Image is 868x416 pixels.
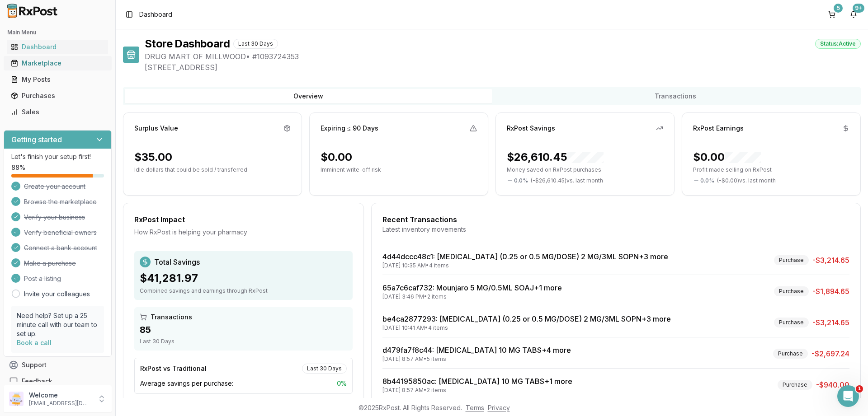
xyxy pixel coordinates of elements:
[846,7,861,22] button: 9+
[140,379,233,388] span: Average savings per purchase:
[382,283,562,292] a: 65a7c6caf732: Mounjaro 5 MG/0.5ML SOAJ+1 more
[125,89,492,103] button: Overview
[4,40,112,54] button: Dashboard
[134,150,172,164] div: $35.00
[812,255,849,266] span: -$3,214.65
[382,225,849,234] div: Latest inventory movements
[145,62,861,73] span: [STREET_ADDRESS]
[815,39,861,49] div: Status: Active
[11,59,104,68] div: Marketplace
[853,4,864,13] div: 9+
[11,152,104,161] p: Let's finish your setup first!
[11,42,104,51] div: Dashboard
[4,56,112,70] button: Marketplace
[531,177,603,184] span: ( - $26,610.45 ) vs. last month
[466,404,484,411] a: Terms
[24,290,90,299] a: Invite your colleagues
[7,39,108,55] a: Dashboard
[134,214,353,225] div: RxPost Impact
[778,380,812,390] div: Purchase
[4,72,112,87] button: My Posts
[11,75,104,84] div: My Posts
[302,364,347,374] div: Last 30 Days
[4,4,61,18] img: RxPost Logo
[140,323,347,336] div: 85
[811,348,849,359] span: -$2,697.24
[693,150,761,164] div: $0.00
[321,124,378,133] div: Expiring ≤ 90 Days
[488,404,510,411] a: Privacy
[29,391,92,400] p: Welcome
[145,37,230,51] h1: Store Dashboard
[140,338,347,345] div: Last 30 Days
[145,51,861,62] span: DRUG MART OF MILLWOOD • # 1093724353
[24,213,85,222] span: Verify your business
[382,387,572,394] div: [DATE] 8:57 AM • 2 items
[134,124,178,133] div: Surplus Value
[4,357,112,373] button: Support
[856,385,863,393] span: 1
[7,88,108,104] a: Purchases
[11,163,25,172] span: 88 %
[382,214,849,225] div: Recent Transactions
[7,55,108,71] a: Marketplace
[700,177,714,184] span: 0.0 %
[382,293,562,300] div: [DATE] 3:46 PM • 2 items
[11,91,104,100] div: Purchases
[4,373,112,389] button: Feedback
[773,349,808,359] div: Purchase
[24,197,97,206] span: Browse the marketplace
[17,311,99,338] p: Need help? Set up a 25 minute call with our team to set up.
[774,255,809,265] div: Purchase
[514,177,528,184] span: 0.0 %
[507,150,604,164] div: $26,610.45
[774,318,809,327] div: Purchase
[834,4,843,13] div: 5
[837,385,859,407] iframe: Intercom live chat
[24,228,97,237] span: Verify beneficial owners
[24,259,76,268] span: Make a purchase
[816,379,849,390] span: -$940.00
[4,105,112,119] button: Sales
[812,286,849,297] span: -$1,894.65
[140,364,207,373] div: RxPost vs Traditional
[321,166,477,173] p: Imminent write-off risk
[7,104,108,120] a: Sales
[7,71,108,88] a: My Posts
[4,89,112,103] button: Purchases
[22,377,52,386] span: Feedback
[151,313,192,322] span: Transactions
[11,134,62,145] h3: Getting started
[24,274,61,283] span: Post a listing
[134,166,291,173] p: Idle dollars that could be sold / transferred
[382,355,571,363] div: [DATE] 8:57 AM • 5 items
[382,377,572,386] a: 8b44195850ac: [MEDICAL_DATA] 10 MG TABS+1 more
[382,324,671,332] div: [DATE] 10:41 AM • 4 items
[693,124,744,133] div: RxPost Earnings
[29,400,92,407] p: [EMAIL_ADDRESS][DOMAIN_NAME]
[382,262,668,269] div: [DATE] 10:35 AM • 4 items
[139,10,172,19] span: Dashboard
[812,317,849,328] span: -$3,214.65
[507,166,663,173] p: Money saved on RxPost purchases
[492,89,859,103] button: Transactions
[140,271,347,285] div: $41,281.97
[134,228,353,237] div: How RxPost is helping your pharmacy
[24,182,85,191] span: Create your account
[11,108,104,117] div: Sales
[825,7,839,22] button: 5
[321,150,352,164] div: $0.00
[9,392,24,406] img: User avatar
[139,10,172,19] nav: breadcrumb
[382,252,668,261] a: 4d44dccc48c1: [MEDICAL_DATA] (0.25 or 0.5 MG/DOSE) 2 MG/3ML SOPN+3 more
[7,29,108,36] h2: Main Menu
[24,243,97,252] span: Connect a bank account
[382,314,671,323] a: be4ca2877293: [MEDICAL_DATA] (0.25 or 0.5 MG/DOSE) 2 MG/3ML SOPN+3 more
[693,166,849,173] p: Profit made selling on RxPost
[233,39,278,49] div: Last 30 Days
[717,177,776,184] span: ( - $0.00 ) vs. last month
[140,287,347,294] div: Combined savings and earnings through RxPost
[17,339,52,346] a: Book a call
[154,257,200,267] span: Total Savings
